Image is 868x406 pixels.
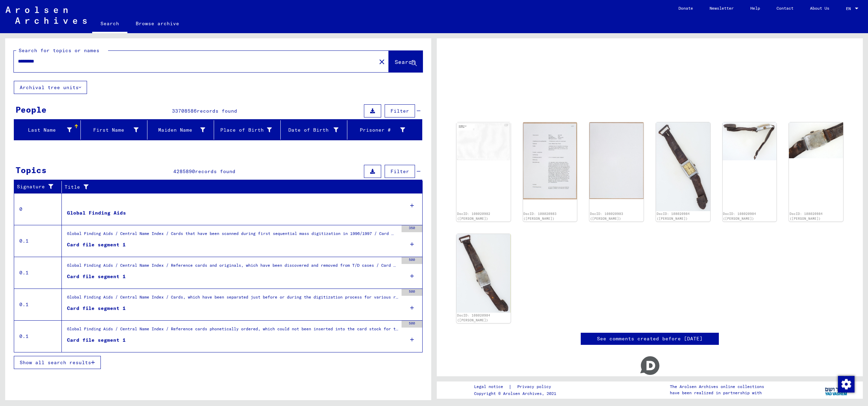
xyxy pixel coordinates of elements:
[67,326,398,336] div: Global Finding Aids / Central Name Index / Reference cards phonetically ordered, which could not ...
[347,120,422,140] mat-header-cell: Prisoner #
[14,289,62,320] td: 0.1
[474,383,509,390] a: Legal notice
[172,108,197,114] span: 33708586
[14,257,62,289] td: 0.1
[217,124,280,135] div: Place of Birth
[350,126,405,134] div: Prisoner #
[389,51,423,72] button: Search
[723,122,777,160] img: 002.jpg
[385,165,415,178] button: Filter
[14,356,101,369] button: Show all search results
[723,212,756,220] a: DocID: 108020984 ([PERSON_NAME])
[590,212,623,220] a: DocID: 108020983 ([PERSON_NAME])
[67,305,126,312] div: Card file segment 1
[195,168,235,174] span: records found
[457,313,490,322] a: DocID: 108020984 ([PERSON_NAME])
[402,321,422,328] div: 500
[474,383,559,390] div: |
[656,122,710,211] img: 001.jpg
[17,124,80,135] div: Last Name
[838,376,855,393] img: Change consent
[84,126,138,134] div: First Name
[65,181,416,192] div: Title
[14,120,81,140] mat-header-cell: Last Name
[838,376,854,392] div: Change consent
[67,209,126,217] div: Global Finding Aids
[523,212,557,220] a: DocID: 108020983 ([PERSON_NAME])
[17,126,72,134] div: Last Name
[127,15,187,32] a: Browse archive
[402,225,422,232] div: 350
[789,122,843,158] img: 003.jpg
[214,120,281,140] mat-header-cell: Place of Birth
[823,381,849,398] img: yv_logo.png
[14,225,62,257] td: 0.1
[283,124,347,135] div: Date of Birth
[395,58,415,65] span: Search
[375,55,389,68] button: Clear
[14,193,62,225] td: 0
[523,122,577,199] img: 001.jpg
[350,124,414,135] div: Prisoner #
[385,104,415,117] button: Filter
[474,390,559,397] p: Copyright © Arolsen Archives, 2021
[402,257,422,264] div: 500
[14,81,87,94] button: Archival tree units
[67,262,398,272] div: Global Finding Aids / Central Name Index / Reference cards and originals, which have been discove...
[147,120,214,140] mat-header-cell: Maiden Name
[6,7,87,24] img: Arolsen_neg.svg
[456,234,511,313] img: 004.jpg
[402,289,422,296] div: 500
[19,47,99,54] mat-label: Search for topics or names
[14,320,62,352] td: 0.1
[456,122,511,161] img: 001.jpg
[217,126,272,134] div: Place of Birth
[512,383,559,390] a: Privacy policy
[20,359,91,366] span: Show all search results
[17,183,56,190] div: Signature
[790,212,823,220] a: DocID: 108020984 ([PERSON_NAME])
[390,168,409,174] span: Filter
[92,15,127,33] a: Search
[670,384,764,390] p: The Arolsen Archives online collections
[150,124,214,135] div: Maiden Name
[390,108,409,114] span: Filter
[65,183,409,191] div: Title
[81,120,147,140] mat-header-cell: First Name
[378,58,386,66] mat-icon: close
[16,103,47,116] div: People
[67,273,126,280] div: Card file segment 1
[657,212,690,220] a: DocID: 108020984 ([PERSON_NAME])
[150,126,205,134] div: Maiden Name
[67,294,398,304] div: Global Finding Aids / Central Name Index / Cards, which have been separated just before or during...
[67,337,126,344] div: Card file segment 1
[283,126,338,134] div: Date of Birth
[589,122,644,199] img: 002.jpg
[670,390,764,396] p: have been realized in partnership with
[67,230,398,240] div: Global Finding Aids / Central Name Index / Cards that have been scanned during first sequential m...
[597,335,703,342] a: See comments created before [DATE]
[17,181,63,192] div: Signature
[457,212,490,220] a: DocID: 108020982 ([PERSON_NAME])
[84,124,147,135] div: First Name
[846,6,853,11] span: EN
[67,241,126,248] div: Card file segment 1
[16,164,47,176] div: Topics
[281,120,347,140] mat-header-cell: Date of Birth
[197,108,237,114] span: records found
[173,168,195,174] span: 4285890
